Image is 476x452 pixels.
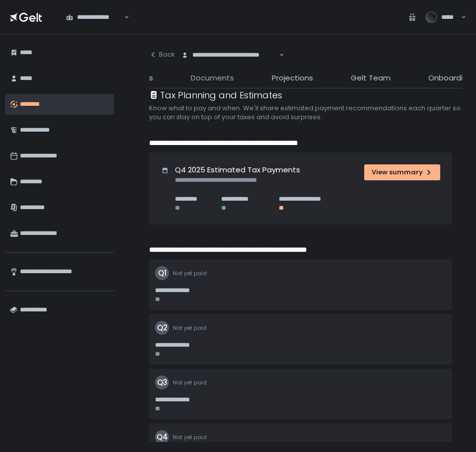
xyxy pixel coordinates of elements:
[149,50,175,59] div: Back
[149,88,282,102] div: Tax Planning and Estimates
[157,432,168,442] text: Q4
[158,268,166,278] text: Q1
[175,45,284,66] div: Search for option
[173,324,207,332] span: Not yet paid
[173,270,207,277] span: Not yet paid
[173,379,207,386] span: Not yet paid
[157,322,167,333] text: Q2
[351,73,391,84] span: Gelt Team
[149,45,175,65] button: Back
[175,164,300,176] h1: Q4 2025 Estimated Tax Payments
[278,50,278,60] input: Search for option
[272,73,313,84] span: Projections
[372,168,433,177] div: View summary
[364,164,440,180] button: View summary
[428,73,472,84] span: Onboarding
[173,434,207,441] span: Not yet paid
[123,12,123,22] input: Search for option
[149,104,462,122] h2: Know what to pay and when. We'll share estimated payment recommendations each quarter so you can ...
[60,7,129,28] div: Search for option
[191,73,234,84] span: Documents
[157,377,167,387] text: Q3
